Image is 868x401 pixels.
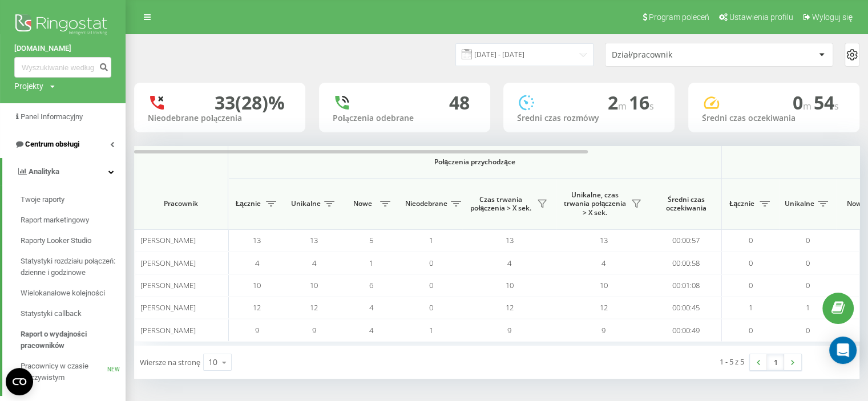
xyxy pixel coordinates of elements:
[651,252,722,274] td: 00:00:58
[562,191,628,217] span: Unikalne, czas trwania połączenia > X sek.
[21,230,126,251] a: Raporty Looker Studio
[767,354,784,370] a: 1
[21,329,120,351] span: Raport o wydajności pracowników
[749,235,753,245] span: 0
[29,167,59,176] span: Analityka
[258,157,692,167] span: Połączenia przychodzące
[618,100,629,112] span: m
[806,302,810,313] span: 1
[140,357,200,367] span: Wiersze na stronę
[806,258,810,268] span: 0
[601,258,605,268] span: 4
[369,235,373,245] span: 5
[651,297,722,319] td: 00:00:45
[600,302,608,313] span: 12
[215,92,285,114] div: 33 (28)%
[21,324,126,356] a: Raport o wydajności pracowników
[429,325,433,335] span: 1
[405,199,447,208] span: Nieodebrane
[369,325,373,335] span: 4
[600,235,608,245] span: 13
[829,337,857,364] div: Open Intercom Messenger
[834,100,839,112] span: s
[21,210,126,230] a: Raport marketingowy
[140,235,196,245] span: [PERSON_NAME]
[806,280,810,290] span: 0
[14,11,111,40] img: Ringostat logo
[312,258,316,268] span: 4
[208,357,217,368] div: 10
[6,368,33,395] button: Open CMP widget
[21,235,91,246] span: Raporty Looker Studio
[140,325,196,335] span: [PERSON_NAME]
[21,194,64,205] span: Twoje raporty
[2,158,126,185] a: Analityka
[812,13,853,22] span: Wyloguj się
[21,283,126,303] a: Wielokanałowe kolejności
[21,251,126,283] a: Statystyki rozdziału połączeń: dzienne i godzinowe
[21,356,126,388] a: Pracownicy w czasie rzeczywistymNEW
[649,100,654,112] span: s
[814,90,839,115] span: 54
[144,199,218,208] span: Pracownik
[806,235,810,245] span: 0
[21,361,107,383] span: Pracownicy w czasie rzeczywistym
[649,13,709,22] span: Program poleceń
[312,325,316,335] span: 9
[148,114,292,123] div: Nieodebrane połączenia
[506,302,514,313] span: 12
[140,302,196,313] span: [PERSON_NAME]
[21,303,126,324] a: Statystyki callback
[369,258,373,268] span: 1
[253,280,261,290] span: 10
[429,280,433,290] span: 0
[629,90,654,115] span: 16
[21,256,120,278] span: Statystyki rozdziału połączeń: dzienne i godzinowe
[140,258,196,268] span: [PERSON_NAME]
[429,302,433,313] span: 0
[369,302,373,313] span: 4
[651,229,722,252] td: 00:00:57
[517,114,661,123] div: Średni czas rozmówy
[702,114,846,123] div: Średni czas oczekiwania
[506,235,514,245] span: 13
[21,287,105,299] span: Wielokanałowe kolejności
[449,92,470,114] div: 48
[310,302,318,313] span: 12
[21,112,83,121] span: Panel Informacyjny
[310,235,318,245] span: 13
[21,214,89,226] span: Raport marketingowy
[21,308,82,319] span: Statystyki callback
[749,325,753,335] span: 0
[803,100,814,112] span: m
[369,280,373,290] span: 6
[25,140,79,148] span: Centrum obsługi
[468,195,534,213] span: Czas trwania połączenia > X sek.
[253,235,261,245] span: 13
[255,258,259,268] span: 4
[507,325,511,335] span: 9
[507,258,511,268] span: 4
[612,50,748,60] div: Dział/pracownik
[601,325,605,335] span: 9
[140,280,196,290] span: [PERSON_NAME]
[600,280,608,290] span: 10
[749,258,753,268] span: 0
[806,325,810,335] span: 0
[14,80,43,92] div: Projekty
[729,13,793,22] span: Ustawienia profilu
[749,302,753,313] span: 1
[14,57,111,78] input: Wyszukiwanie według numeru
[659,195,713,213] span: Średni czas oczekiwania
[749,280,753,290] span: 0
[429,258,433,268] span: 0
[651,274,722,297] td: 00:01:08
[506,280,514,290] span: 10
[310,280,318,290] span: 10
[255,325,259,335] span: 9
[785,199,814,208] span: Unikalne
[333,114,477,123] div: Połączenia odebrane
[793,90,814,115] span: 0
[728,199,756,208] span: Łącznie
[21,189,126,210] a: Twoje raporty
